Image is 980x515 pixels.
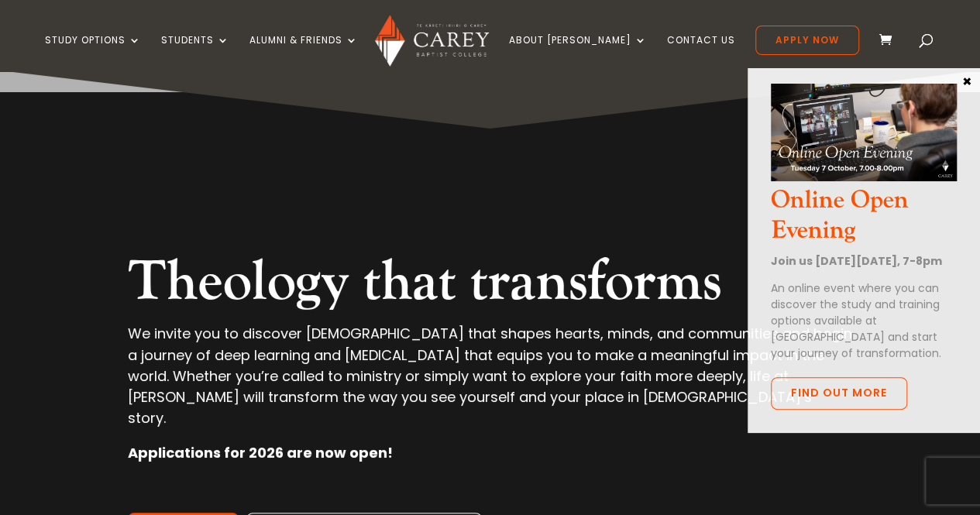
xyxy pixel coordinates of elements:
[249,35,358,71] a: Alumni & Friends
[771,377,907,410] a: Find out more
[128,249,852,323] h2: Theology that transforms
[771,186,957,253] h3: Online Open Evening
[771,280,957,362] p: An online event where you can discover the study and training options available at [GEOGRAPHIC_DA...
[375,15,489,67] img: Carey Baptist College
[771,84,957,181] img: Online Open Evening Oct 2025
[128,443,393,462] strong: Applications for 2026 are now open!
[755,26,859,55] a: Apply Now
[667,35,735,71] a: Contact Us
[45,35,141,71] a: Study Options
[771,168,957,186] a: Online Open Evening Oct 2025
[161,35,229,71] a: Students
[771,253,942,269] strong: Join us [DATE][DATE], 7-8pm
[509,35,647,71] a: About [PERSON_NAME]
[128,323,852,442] p: We invite you to discover [DEMOGRAPHIC_DATA] that shapes hearts, minds, and communities and begin...
[959,74,975,88] button: Close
